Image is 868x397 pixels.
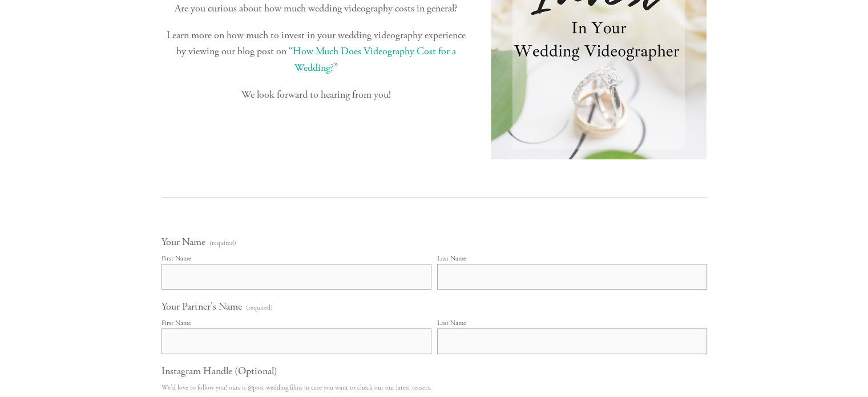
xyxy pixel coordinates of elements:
p: Learn more on how much to invest in your wedding videography experience by viewing our blog post ... [162,27,471,77]
p: Are you curious about how much wedding videography costs in general? [162,1,471,17]
span: Your Partner's Name [162,300,242,313]
span: Your Name [162,235,205,248]
span: (required) [209,240,236,247]
div: Last Name [437,254,466,263]
a: How Much Does Videography Cost for a Wedding? [293,45,458,74]
p: We'd love to follow you! ours is @post.wedding.films in case you want to check out our latest tea... [162,380,707,395]
span: Instagram Handle (Optional) [162,364,277,378]
p: We look forward to hearing from you! [162,87,471,103]
div: First Name [162,319,191,327]
span: (required) [246,304,273,311]
div: Last Name [437,319,466,327]
div: First Name [162,254,191,263]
